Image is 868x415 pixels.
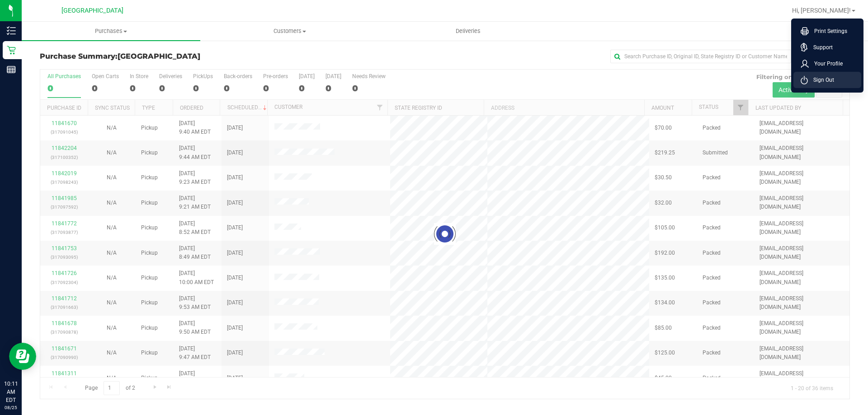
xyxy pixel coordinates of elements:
a: Customers [200,22,379,41]
span: Hi, [PERSON_NAME]! [792,7,851,14]
a: Deliveries [379,22,557,41]
h3: Purchase Summary: [40,52,310,61]
span: Print Settings [809,27,847,36]
span: Sign Out [808,75,834,84]
inline-svg: Inventory [7,26,16,35]
span: Customers [201,27,378,35]
input: Search Purchase ID, Original ID, State Registry ID or Customer Name... [610,50,791,63]
span: [GEOGRAPHIC_DATA] [118,52,200,61]
span: Support [808,43,833,52]
p: 08/25 [4,404,18,411]
span: Purchases [22,27,200,35]
p: 10:11 AM EDT [4,380,18,404]
span: [GEOGRAPHIC_DATA] [61,7,123,14]
li: Sign Out [793,72,861,88]
span: Deliveries [443,27,493,35]
inline-svg: Reports [7,65,16,74]
a: Support [801,43,858,52]
span: Your Profile [809,59,843,68]
inline-svg: Retail [7,46,16,55]
iframe: Resource center [9,343,36,370]
a: Purchases [22,22,200,41]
